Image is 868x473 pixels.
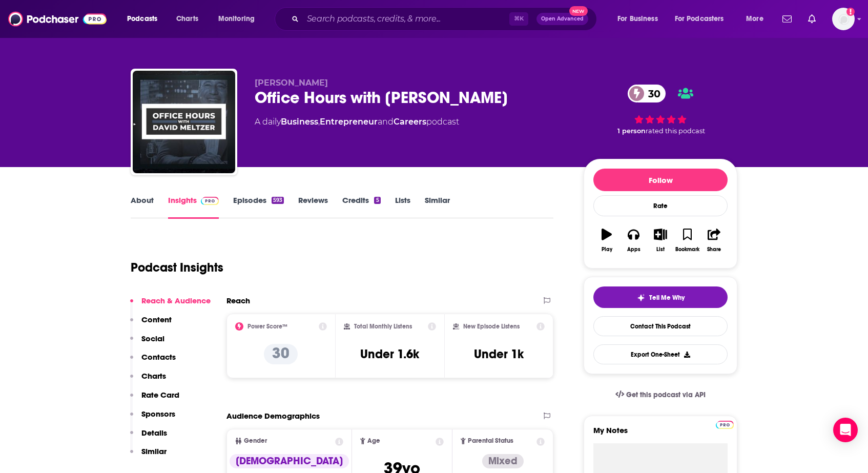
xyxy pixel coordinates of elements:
a: Entrepreneur [320,117,378,127]
button: Rate Card [130,390,179,409]
span: Age [367,438,380,444]
span: For Podcasters [675,12,724,26]
span: ⌘ K [509,12,528,26]
button: Social [130,334,164,353]
button: Contacts [130,352,176,371]
img: Podchaser - Follow, Share and Rate Podcasts [8,9,107,29]
span: Parental Status [468,438,513,444]
div: Mixed [482,454,524,468]
p: Social [141,334,164,343]
div: A daily podcast [255,116,459,128]
a: Contact This Podcast [593,316,728,336]
a: Similar [425,195,450,219]
span: 30 [638,85,666,102]
span: Gender [244,438,267,444]
a: 30 [628,85,666,102]
p: Sponsors [141,409,175,419]
button: Open AdvancedNew [536,13,588,25]
span: Logged in as megcassidy [832,8,855,30]
div: Search podcasts, credits, & more... [284,7,607,31]
a: Charts [170,11,204,27]
span: Open Advanced [541,16,584,22]
button: Bookmark [674,222,700,259]
button: Charts [130,371,166,390]
img: Office Hours with David Meltzer [133,71,235,173]
p: Charts [141,371,166,381]
div: Apps [627,246,640,253]
button: Follow [593,169,728,191]
button: Show profile menu [832,8,855,30]
a: InsightsPodchaser Pro [168,195,219,219]
span: Charts [176,12,198,26]
p: Similar [141,446,167,456]
svg: Add a profile image [846,8,855,16]
span: [PERSON_NAME] [255,78,328,88]
button: Content [130,315,172,334]
h2: Reach [226,296,250,305]
h3: Under 1k [474,346,524,362]
span: Get this podcast via API [626,390,706,399]
button: open menu [668,11,739,27]
div: Open Intercom Messenger [833,418,858,442]
span: 1 person [617,127,646,135]
button: Sponsors [130,409,175,428]
button: List [647,222,674,259]
a: Show notifications dropdown [804,10,820,28]
span: rated this podcast [646,127,705,135]
p: Rate Card [141,390,179,400]
a: Pro website [716,419,734,429]
h1: Podcast Insights [131,260,223,275]
h2: Power Score™ [247,323,287,330]
div: Share [707,246,721,253]
a: Reviews [298,195,328,219]
div: [DEMOGRAPHIC_DATA] [230,454,349,468]
p: 30 [264,344,298,364]
button: Reach & Audience [130,296,211,315]
div: List [656,246,665,253]
div: Bookmark [675,246,699,253]
a: Business [281,117,318,127]
button: Share [701,222,728,259]
a: Careers [394,117,426,127]
button: Export One-Sheet [593,344,728,364]
a: Show notifications dropdown [778,10,796,28]
img: User Profile [832,8,855,30]
img: Podchaser Pro [716,421,734,429]
div: Rate [593,195,728,216]
div: 30 1 personrated this podcast [584,78,737,141]
label: My Notes [593,425,728,443]
p: Contacts [141,352,176,362]
p: Content [141,315,172,324]
span: Monitoring [218,12,255,26]
input: Search podcasts, credits, & more... [303,11,509,27]
div: Play [602,246,612,253]
p: Reach & Audience [141,296,211,305]
div: 5 [374,197,380,204]
button: open menu [211,11,268,27]
button: Details [130,428,167,447]
a: Get this podcast via API [607,382,714,407]
div: 593 [272,197,284,204]
span: and [378,117,394,127]
button: open menu [739,11,776,27]
a: Episodes593 [233,195,284,219]
span: Tell Me Why [649,294,685,302]
button: Play [593,222,620,259]
button: tell me why sparkleTell Me Why [593,286,728,308]
button: open menu [610,11,671,27]
span: For Business [617,12,658,26]
a: About [131,195,154,219]
button: Similar [130,446,167,465]
img: tell me why sparkle [637,294,645,302]
h2: Total Monthly Listens [354,323,412,330]
img: Podchaser Pro [201,197,219,205]
button: open menu [120,11,171,27]
a: Lists [395,195,410,219]
span: New [569,6,588,16]
button: Apps [620,222,647,259]
h2: Audience Demographics [226,411,320,421]
p: Details [141,428,167,438]
span: Podcasts [127,12,157,26]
